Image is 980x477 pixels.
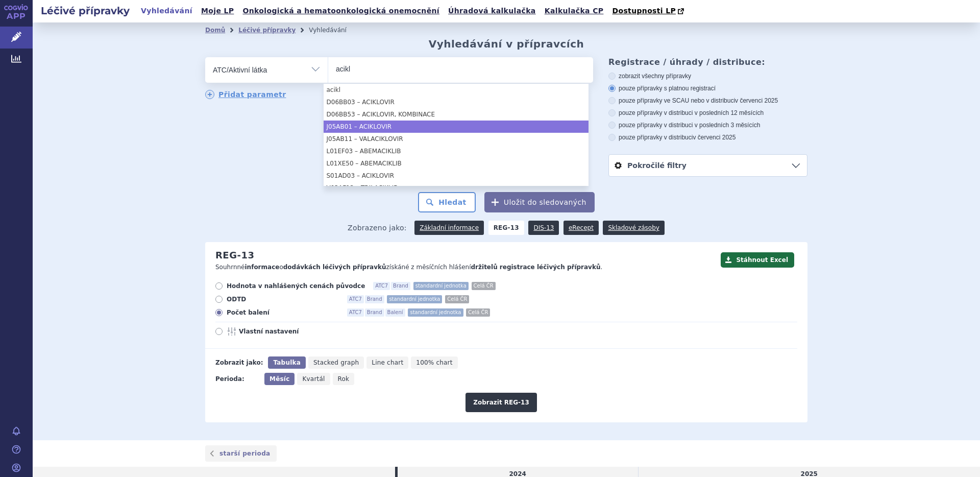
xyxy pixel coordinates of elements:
[445,295,469,303] span: Celá ČR
[608,97,807,105] label: pouze přípravky ve SCAU nebo v distribuci
[418,192,476,212] button: Hledat
[324,157,589,170] li: L01XE50 – ABEMACIKLIB
[324,84,589,96] li: acikl
[347,308,364,317] span: ATC7
[227,308,339,317] span: Počet balení
[413,282,469,290] span: standardní jednotka
[309,22,360,38] li: Vyhledávání
[488,221,524,235] strong: REG-13
[205,27,225,34] a: Domů
[205,90,286,99] a: Přidat parametr
[609,155,807,176] a: Pokročilé filtry
[324,121,589,133] li: J05AB01 – ACIKLOVIR
[227,295,339,303] span: ODTD
[472,282,496,290] span: Celá ČR
[542,4,607,18] a: Kalkulačka CP
[239,4,443,18] a: Onkologická a hematoonkologická onemocnění
[612,7,676,15] span: Dostupnosti LP
[387,295,442,303] span: standardní jednotka
[324,108,589,121] li: D06BB53 – ACIKLOVIR, KOMBINACE
[466,308,490,317] span: Celá ČR
[608,57,807,67] h3: Registrace / úhrady / distribuce:
[238,27,296,34] a: Léčivé přípravky
[528,221,559,235] a: DIS-13
[603,221,664,235] a: Skladové zásoby
[205,445,277,462] a: starší perioda
[324,133,589,145] li: J05AB11 – VALACIKLOVIR
[608,121,807,129] label: pouze přípravky v distribuci v posledních 3 měsících
[324,170,589,182] li: S01AD03 – ACIKLOVIR
[324,145,589,157] li: L01EF03 – ABEMACIKLIB
[414,221,484,235] a: Základní informace
[138,4,195,18] a: Vyhledávání
[608,84,807,92] label: pouze přípravky s platnou registrací
[735,97,778,104] span: v červenci 2025
[608,109,807,117] label: pouze přípravky v distribuci v posledních 12 měsících
[215,356,263,369] div: Zobrazit jako:
[408,308,463,317] span: standardní jednotka
[609,4,689,18] a: Dostupnosti LP
[324,182,589,194] li: V03AF12 – TRILACIKLIB
[484,192,595,212] button: Uložit do sledovaných
[338,375,350,383] span: Rok
[563,221,599,235] a: eRecept
[273,359,300,366] span: Tabulka
[471,264,601,271] strong: držitelů registrace léčivých přípravků
[365,295,384,303] span: Brand
[693,134,736,141] span: v červenci 2025
[416,359,452,366] span: 100% chart
[269,375,289,383] span: Měsíc
[198,4,237,18] a: Moje LP
[373,282,390,290] span: ATC7
[721,252,794,268] button: Stáhnout Excel
[324,96,589,108] li: D06BB03 – ACIKLOVIR
[302,375,325,383] span: Kvartál
[215,373,259,385] div: Perioda:
[445,4,539,18] a: Úhradová kalkulačka
[465,393,537,412] button: Zobrazit REG-13
[608,72,807,80] label: zobrazit všechny přípravky
[227,282,365,290] span: Hodnota v nahlášených cenách původce
[365,308,384,317] span: Brand
[347,295,364,303] span: ATC7
[33,4,138,18] h2: Léčivé přípravky
[391,282,410,290] span: Brand
[608,133,807,141] label: pouze přípravky v distribuci
[429,38,584,50] h2: Vyhledávání v přípravcích
[239,327,351,336] span: Vlastní nastavení
[283,264,386,271] strong: dodávkách léčivých přípravků
[348,221,407,235] span: Zobrazeno jako:
[245,264,280,271] strong: informace
[313,359,359,366] span: Stacked graph
[385,308,405,317] span: Balení
[372,359,403,366] span: Line chart
[215,263,716,272] p: Souhrnné o získáné z měsíčních hlášení .
[215,250,254,261] h2: REG-13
